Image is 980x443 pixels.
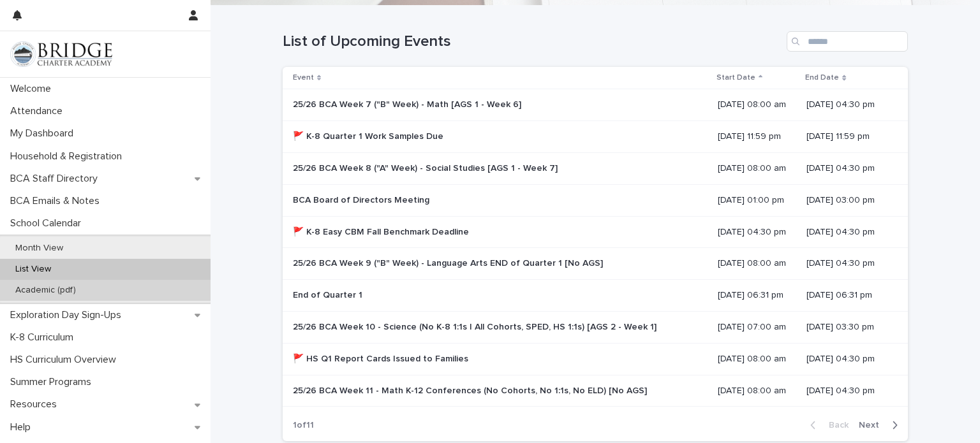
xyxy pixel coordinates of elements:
p: Month View [5,243,73,254]
p: BCA Staff Directory [5,173,108,185]
p: End Date [805,71,839,85]
p: 🚩 K-8 Easy CBM Fall Benchmark Deadline [293,224,471,238]
p: My Dashboard [5,127,84,140]
button: Back [800,419,854,431]
p: [DATE] 11:59 pm [718,131,797,142]
p: Household & Registration [5,150,132,163]
input: Search [787,31,908,52]
p: 25/26 BCA Week 7 ("B" Week) - Math [AGS 1 - Week 6] [293,97,524,110]
p: Event [293,71,314,85]
tr: 🚩 K-8 Easy CBM Fall Benchmark Deadline🚩 K-8 Easy CBM Fall Benchmark Deadline [DATE] 04:30 pm[DATE... [283,216,908,248]
p: [DATE] 04:30 pm [806,386,887,396]
p: [DATE] 04:30 pm [806,227,887,238]
p: 🚩 HS Q1 Report Cards Issued to Families [293,351,471,365]
p: HS Curriculum Overview [5,354,126,366]
p: 25/26 BCA Week 8 ("A" Week) - Social Studies [AGS 1 - Week 7] [293,161,560,174]
p: Exploration Day Sign-Ups [5,309,131,321]
p: [DATE] 04:30 pm [806,258,887,269]
tr: 25/26 BCA Week 11 - Math K-12 Conferences (No Cohorts, No 1:1s, No ELD) [No AGS]25/26 BCA Week 11... [283,375,908,407]
tr: 🚩 K-8 Quarter 1 Work Samples Due🚩 K-8 Quarter 1 Work Samples Due [DATE] 11:59 pm[DATE] 11:59 pm [283,121,908,153]
tr: 🚩 HS Q1 Report Cards Issued to Families🚩 HS Q1 Report Cards Issued to Families [DATE] 08:00 am[DA... [283,343,908,375]
p: [DATE] 04:30 pm [718,227,797,238]
p: [DATE] 08:00 am [718,163,797,174]
p: School Calendar [5,217,91,229]
tr: 25/26 BCA Week 10 - Science (No K-8 1:1s | All Cohorts, SPED, HS 1:1s) [AGS 2 - Week 1]25/26 BCA ... [283,311,908,343]
h1: List of Upcoming Events [283,33,782,51]
span: Next [859,421,887,430]
p: 🚩 K-8 Quarter 1 Work Samples Due [293,129,446,142]
p: 25/26 BCA Week 11 - Math K-12 Conferences (No Cohorts, No 1:1s, No ELD) [No AGS] [293,383,650,396]
p: [DATE] 08:00 am [718,386,797,396]
p: Academic (pdf) [5,285,86,296]
p: List View [5,264,61,275]
tr: 25/26 BCA Week 7 ("B" Week) - Math [AGS 1 - Week 6]25/26 BCA Week 7 ("B" Week) - Math [AGS 1 - We... [283,89,908,121]
p: [DATE] 07:00 am [718,322,797,333]
p: End of Quarter 1 [293,287,365,301]
p: [DATE] 06:31 pm [718,290,797,301]
p: BCA Board of Directors Meeting [293,192,432,206]
p: [DATE] 04:30 pm [806,99,887,110]
tr: 25/26 BCA Week 9 ("B" Week) - Language Arts END of Quarter 1 [No AGS]25/26 BCA Week 9 ("B" Week) ... [283,248,908,280]
p: [DATE] 11:59 pm [806,131,887,142]
tr: End of Quarter 1End of Quarter 1 [DATE] 06:31 pm[DATE] 06:31 pm [283,280,908,312]
p: 25/26 BCA Week 10 - Science (No K-8 1:1s | All Cohorts, SPED, HS 1:1s) [AGS 2 - Week 1] [293,319,659,333]
p: Start Date [716,71,755,85]
p: 1 of 11 [283,410,324,441]
p: Welcome [5,83,61,95]
tr: BCA Board of Directors MeetingBCA Board of Directors Meeting [DATE] 01:00 pm[DATE] 03:00 pm [283,184,908,216]
p: [DATE] 08:00 am [718,354,797,365]
p: Help [5,421,41,433]
p: K-8 Curriculum [5,331,84,344]
p: 25/26 BCA Week 9 ("B" Week) - Language Arts END of Quarter 1 [No AGS] [293,256,605,269]
p: [DATE] 08:00 am [718,258,797,269]
p: Attendance [5,105,73,117]
p: [DATE] 04:30 pm [806,163,887,174]
p: [DATE] 04:30 pm [806,354,887,365]
p: [DATE] 03:30 pm [806,322,887,333]
p: [DATE] 03:00 pm [806,195,887,206]
p: Resources [5,398,67,410]
span: Back [821,421,849,430]
p: [DATE] 08:00 am [718,99,797,110]
p: Summer Programs [5,376,101,388]
tr: 25/26 BCA Week 8 ("A" Week) - Social Studies [AGS 1 - Week 7]25/26 BCA Week 8 ("A" Week) - Social... [283,152,908,184]
p: [DATE] 01:00 pm [718,195,797,206]
img: V1C1m3IdTEidaUdm9Hs0 [10,41,112,67]
p: BCA Emails & Notes [5,195,110,207]
button: Next [854,419,908,431]
p: [DATE] 06:31 pm [806,290,887,301]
